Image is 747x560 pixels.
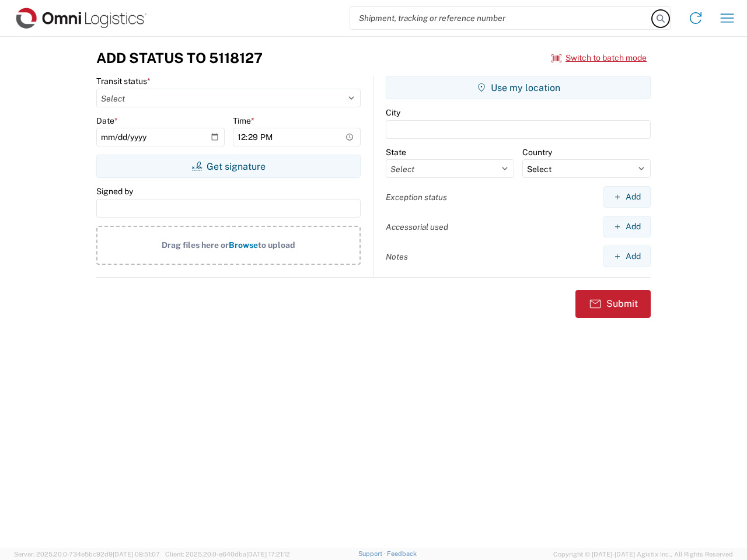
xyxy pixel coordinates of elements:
[575,290,651,318] button: Submit
[229,240,258,250] span: Browse
[553,549,733,559] span: Copyright © [DATE]-[DATE] Agistix Inc., All Rights Reserved
[96,186,133,197] label: Signed by
[162,240,229,250] span: Drag files here or
[386,222,448,232] label: Accessorial used
[96,76,151,86] label: Transit status
[358,550,388,557] a: Support
[233,116,254,126] label: Time
[603,246,651,267] button: Add
[386,192,447,202] label: Exception status
[96,116,118,126] label: Date
[386,251,408,262] label: Notes
[603,216,651,237] button: Add
[14,551,160,558] span: Server: 2025.20.0-734e5bc92d9
[386,107,400,118] label: City
[603,186,651,208] button: Add
[551,48,647,68] button: Switch to batch mode
[113,551,160,558] span: [DATE] 09:51:07
[387,550,417,557] a: Feedback
[258,240,295,250] span: to upload
[246,551,290,558] span: [DATE] 17:21:12
[350,7,652,29] input: Shipment, tracking or reference number
[386,147,406,157] label: State
[96,50,263,66] h3: Add Status to 5118127
[386,76,651,99] button: Use my location
[165,551,290,558] span: Client: 2025.20.0-e640dba
[522,147,552,157] label: Country
[96,155,361,178] button: Get signature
